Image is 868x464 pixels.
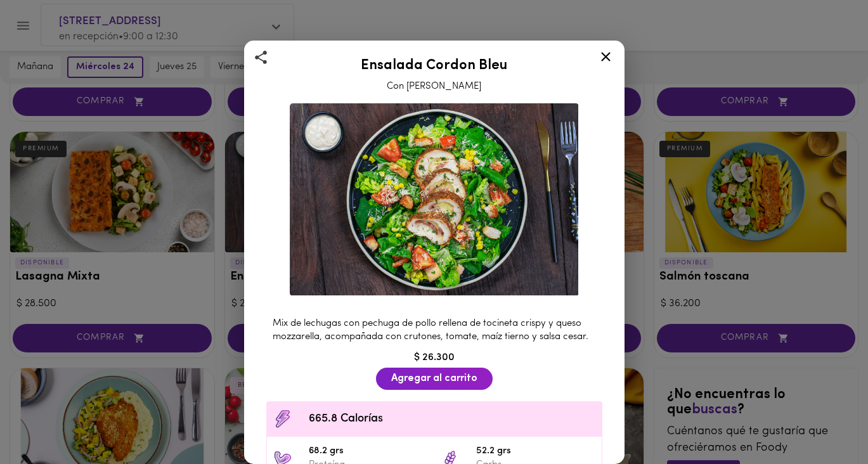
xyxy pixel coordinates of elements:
span: Mix de lechugas con pechuga de pollo rellena de tocineta crispy y queso mozzarella, acompañada co... [273,319,588,342]
button: Agregar al carrito [376,368,493,390]
h2: Ensalada Cordon Bleu [260,58,609,74]
div: $ 26.300 [260,351,609,365]
img: Contenido calórico [273,409,292,429]
iframe: Messagebird Livechat Widget [794,390,855,451]
span: 665.8 Calorías [309,411,595,428]
span: 68.2 grs [309,444,428,459]
span: Agregar al carrito [391,373,477,385]
span: 52.2 grs [476,444,595,459]
img: Ensalada Cordon Bleu [290,103,579,296]
span: Con [PERSON_NAME] [387,82,481,91]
